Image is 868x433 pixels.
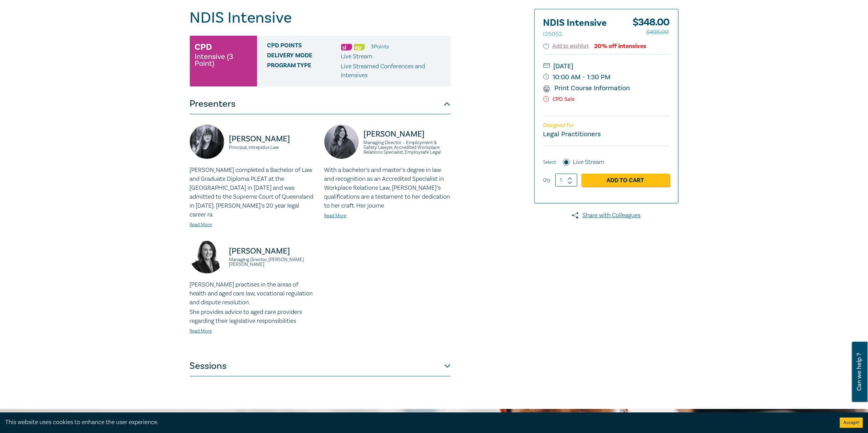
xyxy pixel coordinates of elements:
small: Legal Practitioners [543,130,601,139]
span: $435.00 [646,27,669,38]
a: Print Course Information [543,84,630,93]
p: [PERSON_NAME] [229,246,316,257]
small: I25052 [543,30,563,38]
p: She provides advice to aged care providers regarding their legislative responsibilities [190,308,316,326]
a: Read More [190,222,212,228]
p: With a bachelor’s and master’s degree in law and recognition as an Accredited Specialist in Workp... [324,166,451,210]
small: Managing Director – Employment & Safety Lawyer, Accredited Workplace Relations Specialist, Employ... [364,140,451,155]
small: Principal, Intrepidus Law [229,145,316,150]
div: 20% off intensives [594,43,646,49]
img: https://s3.ap-southeast-2.amazonaws.com/leo-cussen-store-production-content/Contacts/Belinda%20Ko... [190,125,224,159]
li: 3 Point s [371,42,389,51]
div: This website uses cookies to enhance the user experience. [5,418,830,427]
a: Read More [190,328,212,334]
small: Managing Director, [PERSON_NAME] [PERSON_NAME] [229,257,316,267]
span: Program type [267,62,341,80]
button: Accept cookies [840,418,863,428]
a: Read More [324,213,347,219]
span: Select: [543,159,557,166]
p: CPD Sale [543,96,670,103]
p: [PERSON_NAME] completed a Bachelor of Law and Graduate Diploma PLEAT at the [GEOGRAPHIC_DATA] in ... [190,166,316,219]
a: Share with Colleagues [534,211,679,220]
p: Live Streamed Conferences and Intensives [341,62,445,80]
small: Intensive (3 Point) [195,53,252,67]
span: CPD Points [267,42,341,51]
label: Live Stream [573,158,605,167]
p: [PERSON_NAME] practises in the areas of health and aged care law, vocational regulation and dispu... [190,280,316,307]
div: $ 348.00 [633,18,670,42]
p: [PERSON_NAME] [229,133,316,144]
span: Live Stream [341,52,373,60]
h3: CPD [195,41,212,53]
h1: NDIS Intensive [190,9,451,27]
span: Delivery Mode [267,52,341,61]
img: Substantive Law [341,44,352,50]
a: Add to Cart [581,174,670,187]
img: https://s3.ap-southeast-2.amazonaws.com/leo-cussen-store-production-content/Contacts/Kate%20Simps... [324,125,359,159]
small: [DATE] [543,61,670,72]
p: Designed for [543,122,670,129]
span: Can we help ? [856,346,863,398]
h2: NDIS Intensive [543,18,619,38]
button: Sessions [190,356,451,376]
button: Presenters [190,94,451,114]
button: Add to wishlist [543,42,589,50]
input: 1 [555,174,577,187]
p: [PERSON_NAME] [364,129,451,140]
img: Ethics & Professional Responsibility [354,44,365,50]
img: https://s3.ap-southeast-2.amazonaws.com/leo-cussen-store-production-content/Contacts/Gemma%20McGr... [190,239,224,273]
label: Qty [543,176,551,184]
small: 10:00 AM - 1:30 PM [543,72,670,83]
